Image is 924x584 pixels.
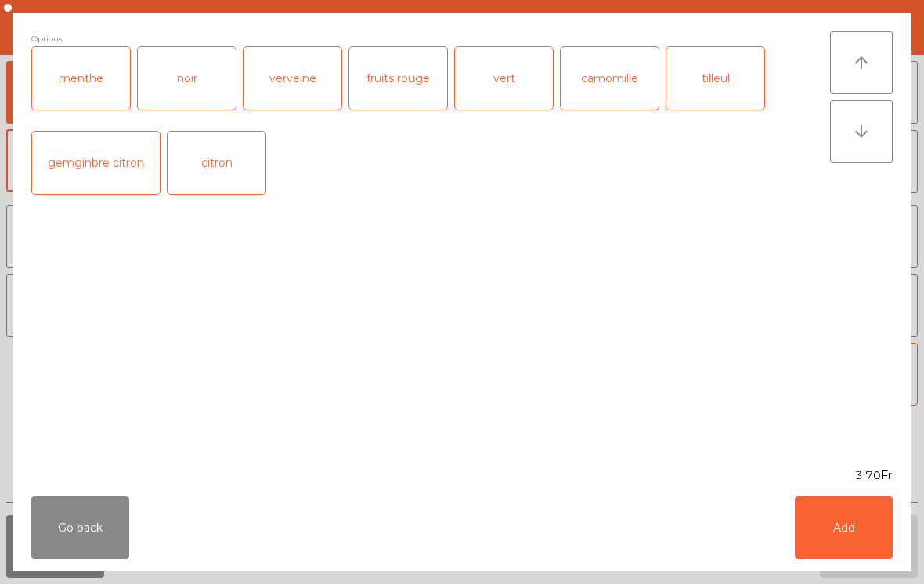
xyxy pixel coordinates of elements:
i: arrow_upward [852,53,871,72]
div: tilleul [666,47,764,110]
div: fruits rouge [349,47,447,110]
div: gemginbre citron [32,132,160,194]
button: arrow_downward [830,100,893,163]
div: 3.70Fr. [13,467,911,484]
div: camomille [561,47,659,110]
button: Add [795,496,893,559]
span: Options [31,31,62,46]
div: noir [138,47,236,110]
button: arrow_upward [830,31,893,94]
i: arrow_downward [852,122,871,141]
div: vert [455,47,553,110]
div: citron [168,132,265,194]
div: menthe [32,47,130,110]
div: verveine [244,47,341,110]
button: Go back [31,496,129,559]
